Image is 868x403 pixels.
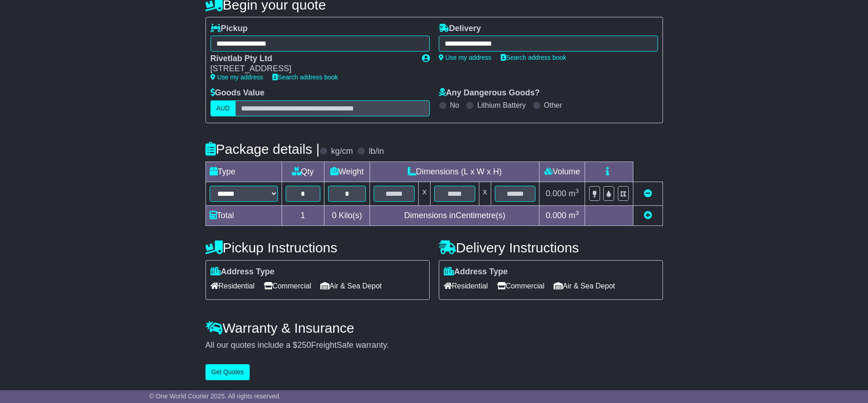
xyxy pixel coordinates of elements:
label: kg/cm [331,147,353,157]
label: lb/in [369,147,384,157]
label: Delivery [439,24,481,34]
sup: 3 [575,188,579,194]
span: Residential [211,279,255,293]
div: [STREET_ADDRESS] [211,64,413,74]
span: 0.000 [546,189,566,198]
span: Residential [444,279,488,293]
label: Goods Value [211,88,265,98]
span: Air & Sea Depot [554,279,615,293]
td: Dimensions in Centimetre(s) [370,205,539,225]
td: Kilo(s) [324,205,370,225]
span: 250 [298,340,311,350]
h4: Package details | [205,141,320,157]
label: No [450,101,459,110]
a: Add new item [644,211,652,220]
span: Air & Sea Depot [320,279,382,293]
label: Address Type [444,267,508,277]
h4: Pickup Instructions [205,240,430,255]
span: m [569,211,579,220]
td: Qty [282,162,324,182]
td: Type [205,162,282,182]
label: Address Type [211,267,275,277]
td: Volume [539,162,585,182]
a: Use my address [439,54,492,61]
td: x [419,182,431,205]
div: All our quotes include a $ FreightSafe warranty. [205,340,663,351]
h4: Delivery Instructions [439,240,663,255]
span: 0.000 [546,211,566,220]
button: Get Quotes [205,364,250,380]
td: 1 [282,205,324,225]
span: 0 [332,211,336,220]
td: Dimensions (L x W x H) [370,162,539,182]
sup: 3 [575,209,579,216]
td: Total [205,205,282,225]
a: Search address book [272,73,338,81]
a: Use my address [211,73,263,81]
label: Pickup [211,24,248,34]
div: Rivetlab Pty Ltd [211,54,413,64]
label: AUD [211,100,236,116]
td: Weight [324,162,370,182]
td: x [479,182,491,205]
label: Other [544,101,562,110]
h4: Warranty & Insurance [205,320,663,335]
a: Search address book [501,54,566,61]
span: Commercial [497,279,544,293]
label: Lithium Battery [477,101,526,110]
label: Any Dangerous Goods? [439,88,540,98]
a: Remove this item [644,189,652,198]
span: Commercial [264,279,311,293]
span: m [569,189,579,198]
span: © One World Courier 2025. All rights reserved. [149,393,281,400]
